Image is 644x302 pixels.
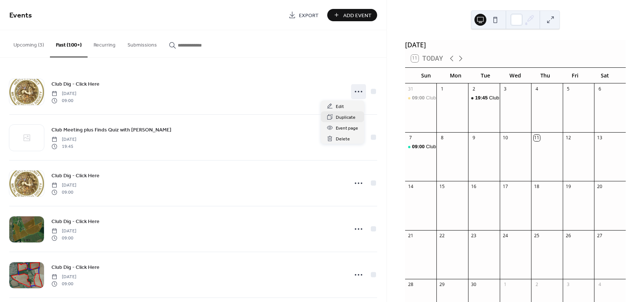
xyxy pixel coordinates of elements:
button: Upcoming (3) [7,30,50,57]
div: 12 [565,135,571,141]
div: 3 [565,282,571,288]
a: Club Dig - Click Here [51,171,100,180]
div: 6 [597,86,603,92]
div: 7 [407,135,414,141]
div: Club Dig - Click Here [426,143,472,150]
div: 16 [471,184,477,190]
span: 09:00 [412,95,426,101]
div: 21 [407,232,414,239]
div: Club Dig - Click Here [405,95,437,101]
div: 3 [502,86,508,92]
span: [DATE] [51,136,76,143]
div: 20 [597,184,603,190]
span: 09:00 [51,280,76,287]
div: Club Dig - Click Here [405,143,437,150]
div: 4 [534,86,540,92]
span: 09:00 [51,189,76,195]
span: 09:00 [51,235,76,241]
div: 11 [534,135,540,141]
div: Thu [530,68,560,83]
span: 09:00 [412,143,426,150]
div: Tue [471,68,501,83]
span: Event page [336,124,358,132]
div: 15 [439,184,445,190]
span: 09:00 [51,97,76,104]
div: 1 [439,86,445,92]
div: 4 [597,282,603,288]
div: 10 [502,135,508,141]
div: 5 [565,86,571,92]
div: Sun [411,68,441,83]
span: [DATE] [51,182,76,189]
div: Wed [501,68,530,83]
div: 14 [407,184,414,190]
span: Club Dig - Click Here [51,264,100,271]
div: Fri [560,68,590,83]
a: Club Dig - Click Here [51,263,100,271]
div: Mon [441,68,471,83]
span: Add Event [343,12,372,19]
div: 8 [439,135,445,141]
span: 19:45 [51,143,76,150]
span: [DATE] [51,228,76,235]
button: Past (100+) [50,30,88,57]
div: Club Meeting plus Finds Quiz with Roger Paul [468,95,500,101]
span: Export [299,12,319,19]
div: Club Meeting plus Finds Quiz with [PERSON_NAME] [489,95,605,101]
div: 13 [597,135,603,141]
div: Sat [590,68,620,83]
div: 2 [534,282,540,288]
a: Club Dig - Click Here [51,80,100,88]
div: 18 [534,184,540,190]
div: 19 [565,184,571,190]
span: Events [9,8,32,23]
span: Delete [336,135,350,143]
span: Club Dig - Click Here [51,172,100,180]
div: Club Dig - Click Here [426,95,472,101]
div: 27 [597,232,603,239]
div: 31 [407,86,414,92]
div: 26 [565,232,571,239]
button: Add Event [327,9,377,21]
div: 24 [502,232,508,239]
div: 9 [471,135,477,141]
div: 22 [439,232,445,239]
span: Club Dig - Click Here [51,80,100,88]
span: 19:45 [475,95,489,101]
a: Export [283,9,324,21]
div: 1 [502,282,508,288]
span: Edit [336,103,344,111]
div: 2 [471,86,477,92]
div: 17 [502,184,508,190]
div: 23 [471,232,477,239]
span: Club Dig - Click Here [51,218,100,226]
span: Duplicate [336,114,356,121]
div: 25 [534,232,540,239]
button: Recurring [88,30,121,57]
span: [DATE] [51,274,76,280]
button: Submissions [121,30,163,57]
a: Club Meeting plus Finds Quiz with [PERSON_NAME] [51,125,171,134]
div: 30 [471,282,477,288]
span: [DATE] [51,90,76,97]
span: Club Meeting plus Finds Quiz with [PERSON_NAME] [51,126,171,134]
div: 28 [407,282,414,288]
a: Club Dig - Click Here [51,217,100,226]
div: [DATE] [405,40,626,50]
div: 29 [439,282,445,288]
